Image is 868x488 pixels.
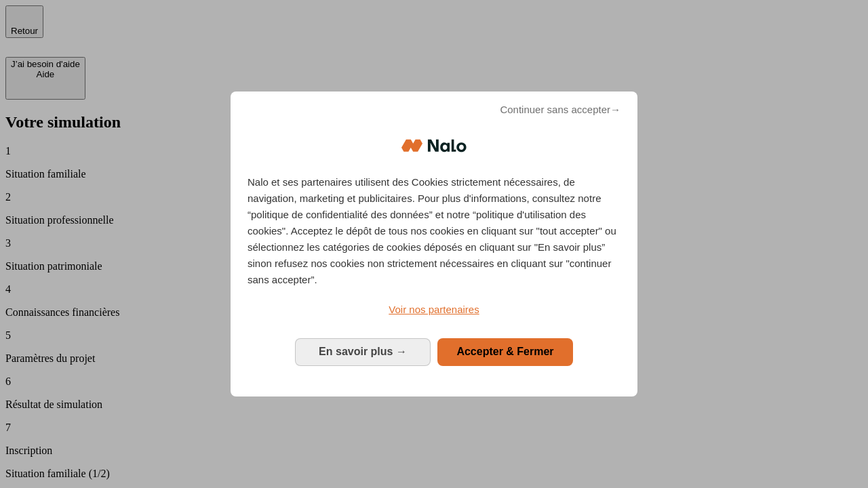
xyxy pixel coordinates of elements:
[248,302,620,318] a: Voir nos partenaires
[500,102,620,118] span: Continuer sans accepter→
[248,174,620,288] p: Nalo et ses partenaires utilisent des Cookies strictement nécessaires, de navigation, marketing e...
[319,346,407,357] span: En savoir plus →
[437,338,573,365] button: Accepter & Fermer: Accepter notre traitement des données et fermer
[401,125,467,166] img: Logo
[295,338,431,365] button: En savoir plus: Configurer vos consentements
[231,91,637,396] div: Bienvenue chez Nalo Gestion du consentement
[456,346,553,357] span: Accepter & Fermer
[389,304,479,315] span: Voir nos partenaires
